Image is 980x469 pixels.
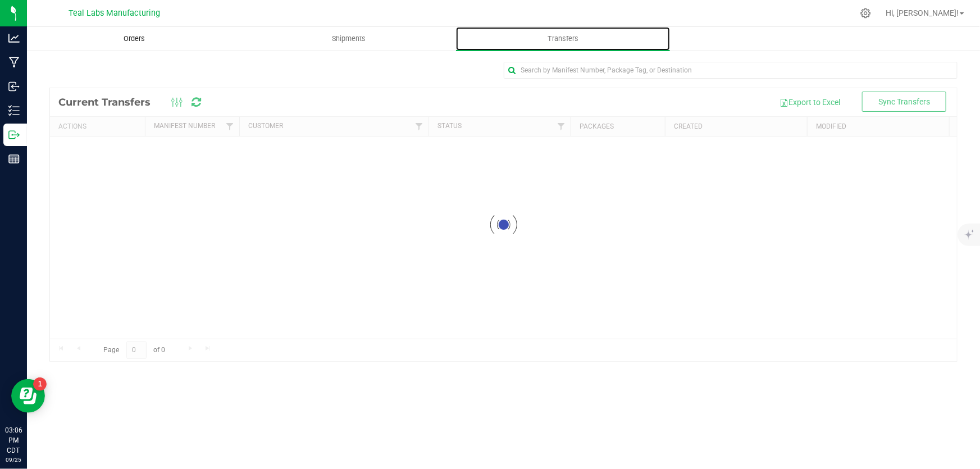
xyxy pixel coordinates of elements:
[8,33,20,44] inline-svg: Analytics
[8,105,20,116] inline-svg: Inventory
[11,379,45,413] iframe: Resource center
[317,34,381,44] span: Shipments
[456,27,671,51] a: Transfers
[532,34,594,44] span: Transfers
[8,57,20,68] inline-svg: Manufacturing
[504,62,958,79] input: Search by Manifest Number, Package Tag, or Destination
[8,129,20,140] inline-svg: Outbound
[5,456,22,464] p: 09/25
[8,153,20,165] inline-svg: Reports
[5,425,22,456] p: 03:06 PM CDT
[859,8,873,19] div: Manage settings
[241,27,456,51] a: Shipments
[33,377,47,391] iframe: Resource center unread badge
[69,8,161,18] span: Teal Labs Manufacturing
[886,8,959,17] span: Hi, [PERSON_NAME]!
[108,34,160,44] span: Orders
[8,81,20,92] inline-svg: Inbound
[27,27,241,51] a: Orders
